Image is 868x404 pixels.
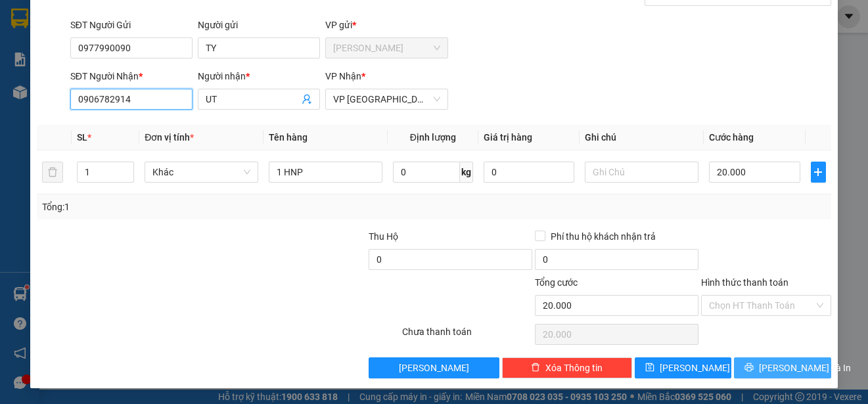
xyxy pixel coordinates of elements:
[269,162,382,183] input: VD: Bàn, Ghế
[535,277,578,288] span: Tổng cước
[325,71,361,81] span: VP Nhận
[198,69,320,83] div: Người nhận
[484,162,575,183] input: 0
[269,132,308,143] span: Tên hàng
[484,132,532,143] span: Giá trị hàng
[811,162,826,183] button: plus
[302,94,312,104] span: user-add
[502,357,632,378] button: deleteXóa Thông tin
[11,11,118,41] div: [PERSON_NAME]
[125,85,263,103] div: 25.000
[369,357,499,378] button: [PERSON_NAME]
[77,132,87,143] span: SL
[127,58,262,77] div: 0936150537
[127,11,262,43] div: VP [GEOGRAPHIC_DATA]
[325,18,447,32] div: VP gửi
[70,69,193,83] div: SĐT Người Nhận
[152,162,250,182] span: Khác
[645,363,654,373] span: save
[635,357,732,378] button: save[PERSON_NAME]
[709,132,754,143] span: Cước hàng
[580,125,704,150] th: Ghi chú
[545,361,603,375] span: Xóa Thông tin
[42,162,63,183] button: delete
[127,12,158,26] span: Nhận:
[585,162,698,183] input: Ghi Chú
[399,361,469,375] span: [PERSON_NAME]
[11,11,32,25] span: Gửi:
[545,229,661,244] span: Phí thu hộ khách nhận trả
[401,325,534,348] div: Chưa thanh toán
[11,41,118,56] div: VŨ
[660,361,730,375] span: [PERSON_NAME]
[701,277,788,288] label: Hình thức thanh toán
[11,56,118,75] div: 0978080890
[369,231,398,242] span: Thu Hộ
[759,361,851,375] span: [PERSON_NAME] và In
[125,88,184,102] span: Chưa cước :
[734,357,831,378] button: printer[PERSON_NAME] và In
[70,18,193,32] div: SĐT Người Gửi
[42,200,336,214] div: Tổng: 1
[127,43,262,58] div: TRI
[811,167,825,177] span: plus
[333,38,440,58] span: VP Cao Tốc
[744,363,754,373] span: printer
[460,162,473,183] span: kg
[410,132,456,143] span: Định lượng
[198,18,320,32] div: Người gửi
[333,89,440,109] span: VP Sài Gòn
[145,132,194,143] span: Đơn vị tính
[531,363,540,373] span: delete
